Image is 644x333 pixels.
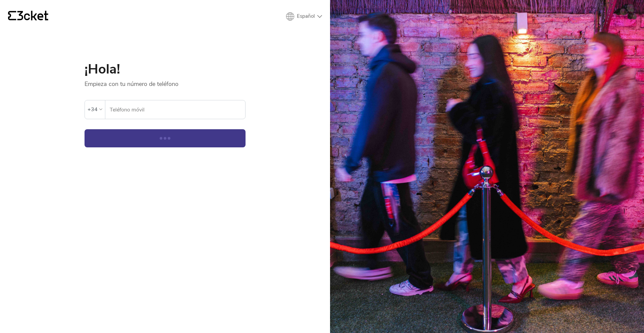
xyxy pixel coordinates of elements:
[85,129,246,147] button: Continuar
[85,76,246,88] p: Empieza con tu número de teléfono
[105,100,245,119] label: Teléfono móvil
[88,104,98,114] div: +34
[109,100,245,119] input: Teléfono móvil
[85,62,246,76] h1: ¡Hola!
[8,11,16,20] g: {' '}
[8,11,48,22] a: {' '}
